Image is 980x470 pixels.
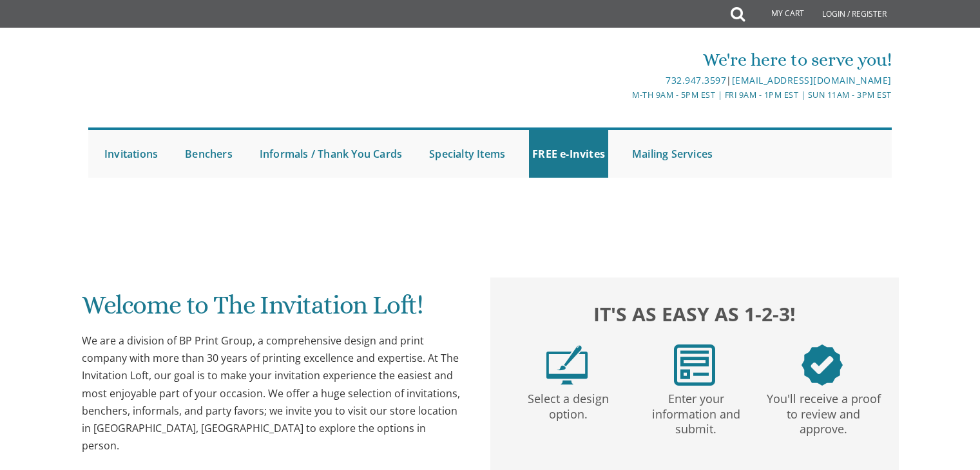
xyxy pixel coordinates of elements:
a: [EMAIL_ADDRESS][DOMAIN_NAME] [732,74,892,86]
div: | [357,73,892,88]
img: step1.png [546,344,588,386]
div: We are a division of BP Print Group, a comprehensive design and print company with more than 30 y... [82,332,465,455]
img: step2.png [674,344,715,386]
a: Benchers [182,130,236,178]
div: M-Th 9am - 5pm EST | Fri 9am - 1pm EST | Sun 11am - 3pm EST [357,88,892,102]
img: step3.png [802,344,843,386]
a: 732.947.3597 [666,74,726,86]
a: Informals / Thank You Cards [256,130,405,178]
div: We're here to serve you! [357,47,892,73]
p: Select a design option. [507,386,629,422]
h2: It's as easy as 1-2-3! [503,299,886,328]
a: Specialty Items [426,130,508,178]
h1: Welcome to The Invitation Loft! [82,291,465,329]
a: Mailing Services [629,130,716,178]
a: Invitations [101,130,161,178]
p: You'll receive a proof to review and approve. [762,386,885,437]
p: Enter your information and submit. [635,386,757,437]
a: FREE e-Invites [529,130,608,178]
a: My Cart [744,1,813,27]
